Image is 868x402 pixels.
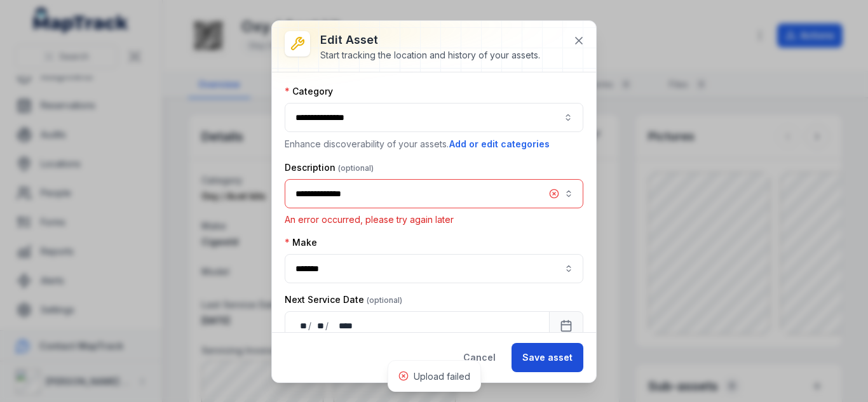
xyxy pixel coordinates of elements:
label: Description [285,161,374,174]
div: day, [295,319,308,332]
label: Category [285,85,333,98]
div: / [308,319,313,332]
p: Enhance discoverability of your assets. [285,137,583,151]
button: Cancel [452,343,506,372]
button: Save asset [512,343,583,372]
button: Calendar [549,311,583,340]
div: Start tracking the location and history of your assets. [320,49,540,62]
input: asset-edit:description-label [285,179,583,208]
input: asset-edit:cf[9e2fc107-2520-4a87-af5f-f70990c66785]-label [285,254,583,283]
p: An error occurred, please try again later [285,213,583,226]
label: Next Service Date [285,293,402,306]
button: Add or edit categories [449,137,550,151]
div: / [325,319,330,332]
h3: Edit asset [320,31,540,49]
span: Upload failed [414,371,470,382]
div: year, [330,319,354,332]
div: month, [313,319,325,332]
label: Make [285,236,317,249]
